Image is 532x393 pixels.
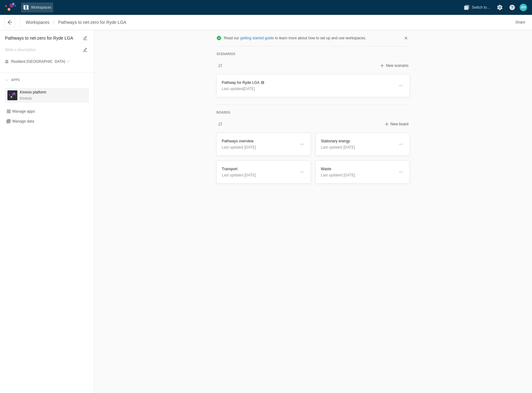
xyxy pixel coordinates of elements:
span: Pathways to net-zero for Ryde LGA [58,19,126,25]
span: / [51,17,56,27]
p: Kinesis [20,95,46,101]
span: Workspaces [31,4,51,11]
h3: Stationary energy [321,138,395,144]
div: AH [520,4,527,11]
span: New board [390,122,408,127]
button: Manage apps [5,108,36,115]
span: Last updated [DATE] [222,87,255,91]
span: Switch to… [472,4,491,11]
a: Pathways overviewLast updated [DATE] [216,133,311,156]
button: Manage data [5,118,35,125]
span: Resilient [GEOGRAPHIC_DATA] [11,60,65,63]
span: Workspaces [26,19,50,25]
button: New scenario [378,62,410,69]
a: TransportLast updated [DATE] [216,161,311,184]
span: Manage data [12,119,34,124]
h3: Kinesis platform [20,89,46,95]
button: Share [513,17,527,27]
h5: Boards [216,110,410,115]
h3: Pathway for Ryde LGA [222,80,395,86]
button: New board [383,120,410,128]
a: Workspaces [21,2,53,12]
h3: Transport [222,166,295,172]
button: Resilient [GEOGRAPHIC_DATA] [11,58,70,65]
div: KKinesis logoKinesis platformKinesis [5,88,89,103]
p: Last updated [DATE] [321,144,395,150]
p: Last updated [DATE] [222,144,295,150]
a: Pathway for Ryde LGALast updated[DATE] [216,74,410,97]
div: K [7,90,17,100]
a: WasteLast updated [DATE] [316,161,410,184]
h3: Waste [321,166,395,172]
span: New scenario [386,63,408,68]
p: Last updated [DATE] [321,172,395,178]
h3: Pathways overview [222,138,295,144]
div: Apps [9,77,20,83]
a: getting started guide [240,36,274,40]
span: Share [515,19,525,25]
a: Workspaces [24,17,51,27]
div: Apps [2,75,91,85]
textarea: Pathways to net-zero for Ryde LGA [5,34,79,42]
h5: Scenarios [216,51,410,57]
nav: Breadcrumb [24,17,128,27]
a: Stationary energyLast updated [DATE] [316,133,410,156]
a: Pathways to net-zero for Ryde LGA [56,17,128,27]
div: Manage apps [12,109,35,114]
button: Switch to… [462,2,492,12]
div: Read our to learn more about how to set up and use workspaces. [221,35,402,41]
p: Last updated [DATE] [222,172,295,178]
